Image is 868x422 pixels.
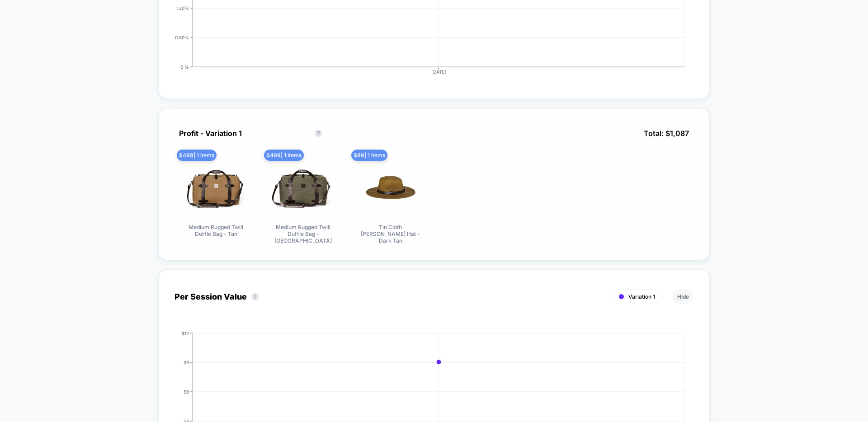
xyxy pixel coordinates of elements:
[180,64,189,69] tspan: 0 %
[272,156,335,219] img: Medium Rugged Twill Duffle Bag - Otter Green
[639,124,693,142] span: Total: $ 1,087
[184,156,248,219] img: Medium Rugged Twill Duffle Bag - Tan
[177,150,217,161] span: $ 499 | 1 items
[351,150,387,161] span: $ 89 | 1 items
[184,359,189,365] tspan: $9
[357,224,425,244] span: Tin Cloth [PERSON_NAME] Hat - Dark Tan
[315,130,322,137] button: ?
[431,69,446,75] tspan: [DATE]
[359,156,422,219] img: Tin Cloth Bush Hat - Dark Tan
[182,330,189,336] tspan: $12
[673,289,693,304] button: Hide
[182,224,250,237] span: Medium Rugged Twill Duffle Bag - Tan
[264,150,304,161] span: $ 499 | 1 items
[269,224,337,244] span: Medium Rugged Twill Duffle Bag - [GEOGRAPHIC_DATA]
[251,293,259,300] button: ?
[628,293,655,300] span: Variation 1
[175,34,189,40] tspan: 0.60%
[184,389,189,394] tspan: $6
[176,5,189,10] tspan: 1.20%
